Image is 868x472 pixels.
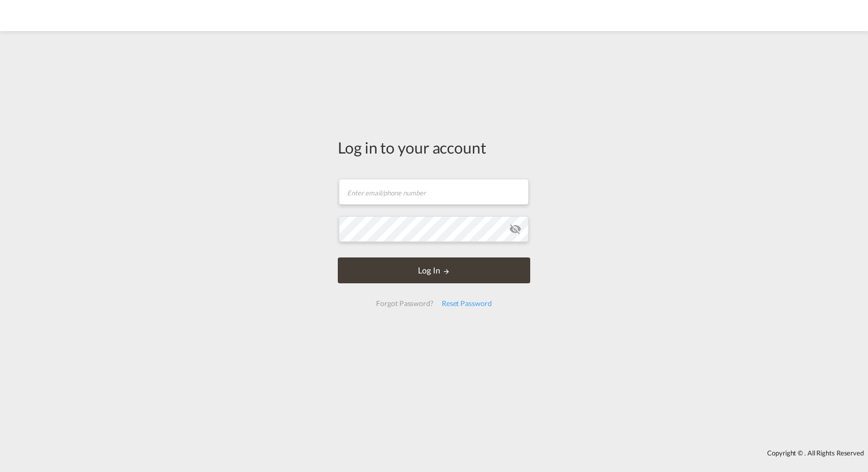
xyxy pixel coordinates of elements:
[438,294,496,313] div: Reset Password
[509,223,521,235] md-icon: icon-eye-off
[338,136,530,158] div: Log in to your account
[372,294,437,313] div: Forgot Password?
[338,257,530,283] button: LOGIN
[339,179,529,205] input: Enter email/phone number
